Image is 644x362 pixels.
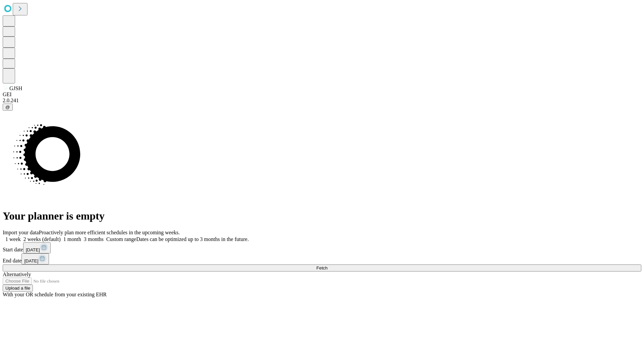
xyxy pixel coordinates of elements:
span: GJSH [9,85,22,91]
span: 2 weeks (default) [23,236,61,242]
span: [DATE] [24,258,38,263]
span: Fetch [316,265,327,270]
div: GEI [3,92,641,98]
div: 2.0.241 [3,98,641,104]
span: [DATE] [26,247,40,252]
button: [DATE] [23,242,51,253]
span: With your OR schedule from your existing EHR [3,292,107,297]
button: @ [3,104,13,111]
div: End date [3,253,641,264]
div: Start date [3,242,641,253]
button: [DATE] [21,253,49,264]
span: Import your data [3,230,39,235]
span: Custom range [106,236,136,242]
span: Dates can be optimized up to 3 months in the future. [136,236,249,242]
button: Fetch [3,264,641,271]
button: Upload a file [3,285,33,292]
span: 3 months [84,236,104,242]
span: 1 week [5,236,21,242]
span: 1 month [63,236,81,242]
h1: Your planner is empty [3,210,641,222]
span: @ [5,105,10,110]
span: Alternatively [3,271,31,277]
span: Proactively plan more efficient schedules in the upcoming weeks. [39,230,180,235]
